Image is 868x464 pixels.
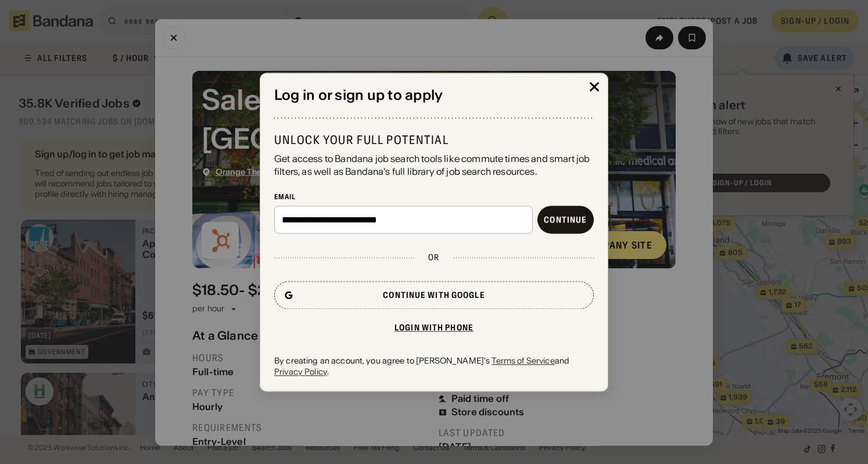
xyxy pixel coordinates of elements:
div: or [428,253,439,263]
div: Get access to Bandana job search tools like commute times and smart job filters, as well as Banda... [274,152,594,178]
div: Continue [544,216,587,224]
div: Login with phone [394,324,474,332]
div: Unlock your full potential [274,132,594,148]
a: Terms of Service [492,356,554,366]
a: Privacy Policy [274,366,327,377]
div: Log in or sign up to apply [274,87,594,104]
div: Continue with Google [383,292,485,300]
div: Email [274,192,594,202]
div: By creating an account, you agree to [PERSON_NAME]'s and . [274,356,594,377]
